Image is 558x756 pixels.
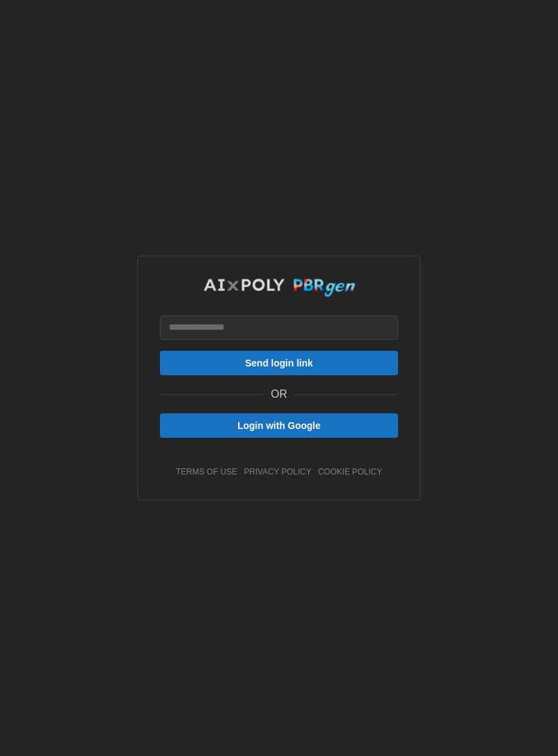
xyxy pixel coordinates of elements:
img: AIxPoly PBRgen [203,278,356,298]
a: privacy policy [244,466,312,478]
span: Send login link [245,351,313,375]
button: Login with Google [160,413,398,438]
a: terms of use [176,466,237,478]
button: Send login link [160,351,398,375]
span: Login with Google [237,414,321,437]
p: OR [271,386,287,403]
a: cookie policy [318,466,382,478]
